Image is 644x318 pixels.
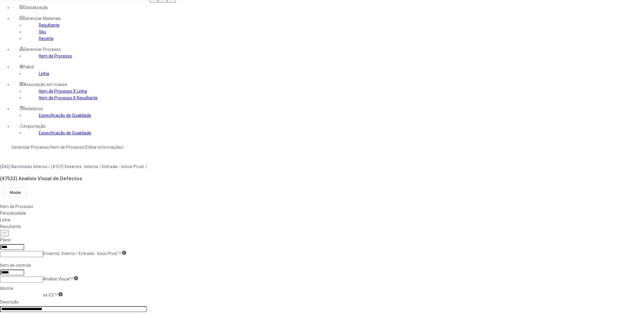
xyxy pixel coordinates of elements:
a: Item de Processo [39,54,72,58]
nz-select-item: Enverniz. Interno / Entrada - Início Prod. [43,251,118,256]
span: Fabril [24,65,34,69]
span: Gerenciar Processo [24,47,61,52]
span: Importação [24,124,46,129]
nz-select-item: Análise Visual [43,277,70,281]
button: Mudar [4,187,27,197]
span: Relatórios [24,106,43,111]
a: Resultante [39,23,60,28]
nz-breadcrumb-separator: / [122,145,124,150]
a: Item de Processo X Resultante [39,95,98,100]
a: Receita [39,36,53,41]
a: Especificação de Qualidade [39,113,91,118]
nz-select-item: es-ES [43,293,54,297]
nz-breadcrumb-separator: / [84,145,86,150]
span: Mudar [10,190,21,195]
a: Sku [39,29,46,34]
a: Especificação de Qualidade [39,131,91,135]
span: Gerenciar Materiais [24,16,61,21]
a: Editar informações [86,145,122,150]
a: Gerenciar Processo [12,145,49,150]
span: Globalização [24,5,48,10]
a: Item de Processo X Linha [39,89,87,94]
span: Associação em massa [24,82,67,87]
a: Linha [39,71,49,76]
a: Item de Processo [51,145,84,150]
nz-breadcrumb-separator: / [49,145,51,150]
